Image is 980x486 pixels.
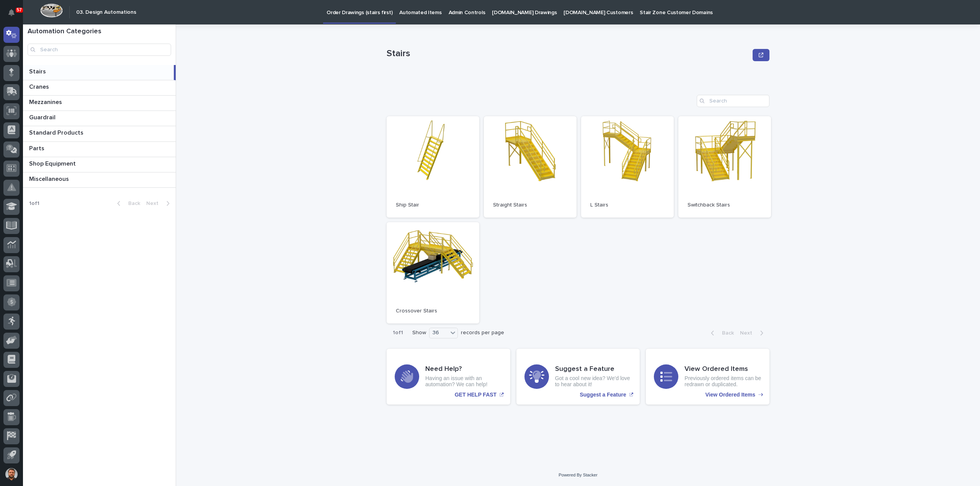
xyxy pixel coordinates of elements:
[124,201,140,206] span: Back
[555,375,632,388] p: Got a cool new idea? We'd love to hear about it!
[516,349,640,405] a: Suggest a Feature
[412,330,426,336] p: Show
[10,9,20,21] div: Notifications57
[688,202,762,208] p: Switchback Stairs
[684,365,761,374] h3: View Ordered Items
[29,82,51,91] p: Cranes
[23,172,176,188] a: MiscellaneousMiscellaneous
[23,96,176,111] a: MezzaninesMezzanines
[430,329,448,337] div: 36
[23,80,176,96] a: CranesCranes
[3,466,20,482] button: users-avatar
[717,330,734,336] span: Back
[29,97,64,106] p: Mezzanines
[17,7,22,13] p: 57
[29,143,46,152] p: Parts
[737,330,769,336] button: Next
[697,95,769,107] input: Search
[387,323,409,342] p: 1 of 1
[387,48,750,59] p: Stairs
[387,349,510,405] a: GET HELP FAST
[455,392,497,398] p: GET HELP FAST
[76,9,136,16] h2: 03. Design Automations
[29,67,47,75] p: Stairs
[461,330,504,336] p: records per page
[28,28,171,36] h1: Automation Categories
[146,201,163,206] span: Next
[396,202,470,208] p: Ship Stair
[23,194,46,213] p: 1 of 1
[706,392,755,398] p: View Ordered Items
[23,142,176,157] a: PartsParts
[387,116,479,218] a: Ship Stair
[740,330,757,336] span: Next
[425,375,502,388] p: Having an issue with an automation? We can help!
[40,3,63,18] img: Workspace Logo
[425,365,502,374] h3: Need Help?
[484,116,577,218] a: Straight Stairs
[581,116,674,218] a: L Stairs
[559,473,597,477] a: Powered By Stacker
[3,5,20,21] button: Notifications
[580,392,626,398] p: Suggest a Feature
[705,330,737,336] button: Back
[684,375,761,388] p: Previously ordered items can be redrawn or duplicated.
[646,349,769,405] a: View Ordered Items
[29,159,77,167] p: Shop Equipment
[29,174,70,183] p: Miscellaneous
[111,200,143,207] button: Back
[387,222,479,323] a: Crossover Stairs
[23,157,176,172] a: Shop EquipmentShop Equipment
[493,202,567,208] p: Straight Stairs
[29,112,57,121] p: Guardrail
[23,111,176,126] a: GuardrailGuardrail
[143,200,176,207] button: Next
[23,65,176,80] a: StairsStairs
[23,126,176,141] a: Standard ProductsStandard Products
[678,116,771,218] a: Switchback Stairs
[28,44,171,56] input: Search
[29,128,85,137] p: Standard Products
[555,365,632,374] h3: Suggest a Feature
[396,308,470,314] p: Crossover Stairs
[590,202,665,208] p: L Stairs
